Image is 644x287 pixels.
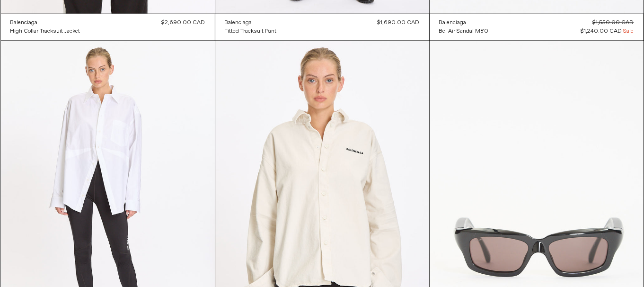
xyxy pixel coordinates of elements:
[439,19,467,27] div: Balenciaga
[225,27,277,36] a: Fitted Tracksuit Pant
[581,27,622,35] span: $1,240.00 CAD
[10,27,80,36] div: High Collar Tracksuit Jacket
[10,19,38,27] div: Balenciaga
[378,19,420,27] span: $1,690.00 CAD
[439,18,489,27] a: Balenciaga
[439,27,489,36] div: Bel Air Sandal M80
[225,27,277,36] div: Fitted Tracksuit Pant
[10,18,80,27] a: Balenciaga
[593,19,634,27] s: $1,550.00 CAD
[162,19,205,27] span: $2,690.00 CAD
[225,19,252,27] div: Balenciaga
[225,18,277,27] a: Balenciaga
[624,27,634,36] span: Sale
[10,27,80,36] a: High Collar Tracksuit Jacket
[439,27,489,36] a: Bel Air Sandal M80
